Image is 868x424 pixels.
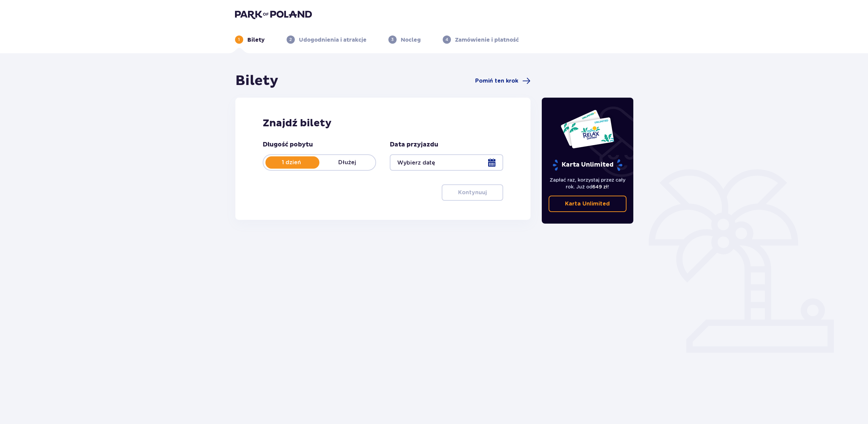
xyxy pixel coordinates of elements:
p: 2 [289,37,292,43]
a: Pomiń ten krok [475,77,531,85]
p: Data przyjazdu [390,141,438,149]
a: Karta Unlimited [549,196,626,212]
img: Park of Poland logo [235,10,312,19]
p: 3 [391,37,394,43]
p: Kontynuuj [458,189,487,196]
p: Zapłać raz, korzystaj przez cały rok. Już od ! [549,176,626,190]
span: 649 zł [592,184,608,189]
p: Dłużej [319,159,375,166]
button: Kontynuuj [442,184,503,201]
p: Długość pobytu [263,141,313,149]
p: Nocleg [401,36,421,44]
p: 4 [445,37,448,43]
p: 1 [238,37,240,43]
p: 1 dzień [263,159,319,166]
p: Udogodnienia i atrakcje [299,36,367,44]
p: Bilety [247,36,265,44]
h2: Znajdź bilety [263,117,504,130]
p: Karta Unlimited [552,159,623,171]
p: Zamówienie i płatność [455,36,519,44]
h1: Bilety [235,72,278,89]
p: Karta Unlimited [565,200,610,208]
span: Pomiń ten krok [475,77,518,85]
